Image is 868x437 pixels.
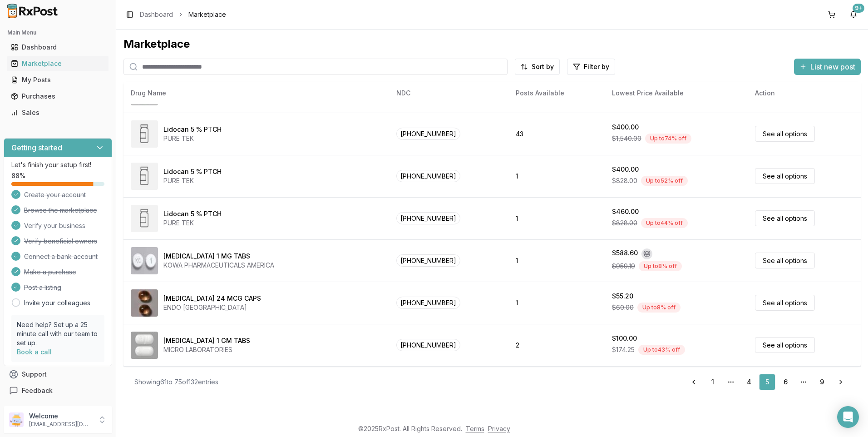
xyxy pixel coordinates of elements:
[741,374,757,390] a: 4
[11,160,104,169] p: Let's finish your setup first!
[612,292,633,301] div: $55.20
[612,345,635,354] span: $174.25
[466,425,484,432] a: Terms
[163,303,261,312] div: ENDO [GEOGRAPHIC_DATA]
[612,303,634,312] span: $60.00
[123,82,389,104] th: Drug Name
[567,59,615,75] button: Filter by
[488,425,510,432] a: Privacy
[814,374,830,390] a: 9
[612,176,637,185] span: $828.00
[163,167,222,176] div: Lidocan 5 % PTCH
[131,205,158,232] img: Lidocan 5 % PTCH
[612,262,635,271] span: $959.19
[612,334,637,343] div: $100.00
[24,206,97,215] span: Browse the marketplace
[163,261,274,270] div: KOWA PHARMACEUTICALS AMERICA
[123,37,861,51] div: Marketplace
[705,374,721,390] a: 1
[748,82,861,104] th: Action
[396,128,460,140] span: [PHONE_NUMBER]
[515,59,560,75] button: Sort by
[29,412,92,421] p: Welcome
[846,7,861,22] button: 9+
[612,134,641,143] span: $1,540.00
[7,88,108,104] a: Purchases
[17,320,99,348] p: Need help? Set up a 25 minute call with our team to set up.
[777,374,794,390] a: 6
[639,261,682,271] div: Up to 8 % off
[612,218,637,228] span: $828.00
[11,75,105,84] div: My Posts
[163,218,222,228] div: PURE TEK
[794,63,861,72] a: List new post
[11,108,105,117] div: Sales
[755,295,815,311] a: See all options
[17,348,52,356] a: Book a call
[853,4,864,13] div: 9+
[4,89,112,104] button: Purchases
[140,10,173,19] a: Dashboard
[131,247,158,274] img: Livalo 1 MG TABS
[396,254,460,267] span: [PHONE_NUMBER]
[163,345,250,354] div: MICRO LABORATORIES
[637,303,681,313] div: Up to 8 % off
[24,221,85,230] span: Verify your business
[396,170,460,182] span: [PHONE_NUMBER]
[163,176,222,185] div: PURE TEK
[134,377,218,387] div: Showing 61 to 75 of 132 entries
[140,10,226,19] nav: breadcrumb
[508,82,604,104] th: Posts Available
[755,210,815,226] a: See all options
[131,289,158,317] img: Lubiprostone 24 MCG CAPS
[163,252,250,261] div: [MEDICAL_DATA] 1 MG TABS
[605,82,748,104] th: Lowest Price Available
[7,72,108,88] a: My Posts
[810,61,855,72] span: List new post
[24,190,86,199] span: Create your account
[9,412,24,427] img: User avatar
[4,73,112,87] button: My Posts
[4,40,112,55] button: Dashboard
[163,336,250,345] div: [MEDICAL_DATA] 1 GM TABS
[11,171,25,180] span: 88 %
[641,176,688,186] div: Up to 52 % off
[755,168,815,184] a: See all options
[508,282,604,324] td: 1
[612,165,639,174] div: $400.00
[4,366,112,382] button: Support
[389,82,508,104] th: NDC
[4,382,112,399] button: Feedback
[759,374,775,390] a: 5
[794,59,861,75] button: List new post
[612,248,638,259] div: $588.60
[508,239,604,282] td: 1
[638,345,685,355] div: Up to 43 % off
[24,298,90,308] a: Invite your colleagues
[584,62,609,71] span: Filter by
[4,56,112,71] button: Marketplace
[755,126,815,142] a: See all options
[837,406,859,428] div: Open Intercom Messenger
[163,209,222,218] div: Lidocan 5 % PTCH
[11,92,105,101] div: Purchases
[163,134,222,143] div: PURE TEK
[24,237,97,246] span: Verify beneficial owners
[508,324,604,366] td: 2
[532,62,554,71] span: Sort by
[508,155,604,197] td: 1
[29,421,92,428] p: [EMAIL_ADDRESS][DOMAIN_NAME]
[22,386,53,395] span: Feedback
[7,104,108,121] a: Sales
[4,4,62,18] img: RxPost Logo
[612,123,639,132] div: $400.00
[508,197,604,239] td: 1
[163,125,222,134] div: Lidocan 5 % PTCH
[685,374,850,390] nav: pagination
[685,374,703,390] a: Go to previous page
[4,105,112,120] button: Sales
[163,294,261,303] div: [MEDICAL_DATA] 24 MCG CAPS
[396,212,460,224] span: [PHONE_NUMBER]
[7,39,108,55] a: Dashboard
[131,120,158,148] img: Lidocan 5 % PTCH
